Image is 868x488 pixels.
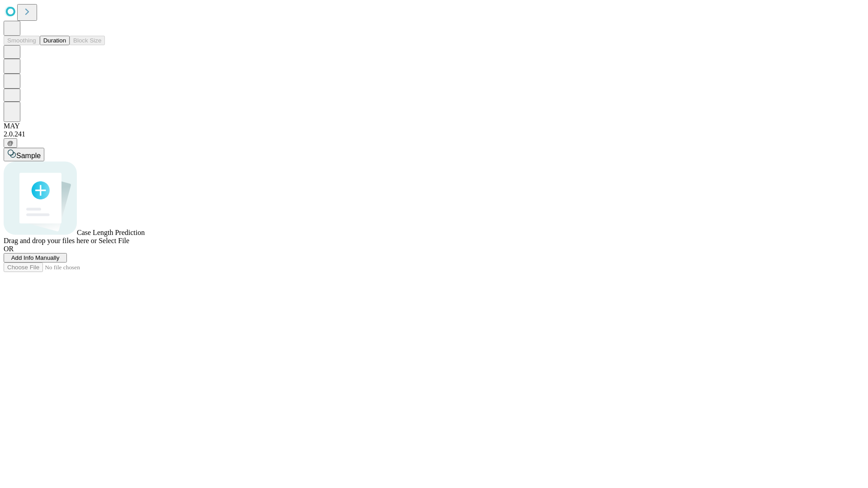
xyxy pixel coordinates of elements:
[99,237,129,244] span: Select File
[4,148,44,161] button: Sample
[11,254,60,261] span: Add Info Manually
[4,130,864,138] div: 2.0.241
[4,36,40,45] button: Smoothing
[4,237,97,244] span: Drag and drop your files here or
[4,138,17,148] button: @
[77,229,145,236] span: Case Length Prediction
[4,253,67,263] button: Add Info Manually
[70,36,105,45] button: Block Size
[16,152,41,160] span: Sample
[40,36,70,45] button: Duration
[4,122,864,130] div: MAY
[7,140,14,146] span: @
[4,245,14,253] span: OR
